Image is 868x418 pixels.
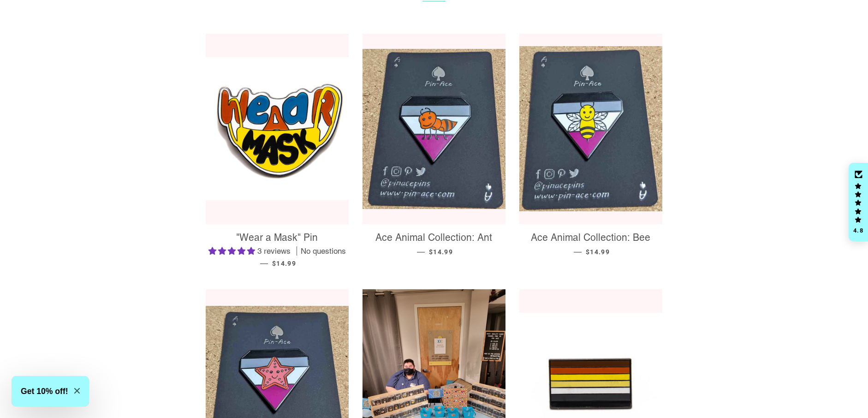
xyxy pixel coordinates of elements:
[375,232,492,243] span: Ace Animal Collection: Ant
[531,232,650,243] span: Ace Animal Collection: Bee
[363,224,505,263] a: Ace Animal Collection: Ant — $14.99
[206,224,349,275] a: "Wear a Mask" Pin 5.00 stars 3 reviews No questions — $14.99
[208,246,257,256] span: 5.00 stars
[519,34,662,224] a: Ace Animal Collection: Bee - Pin-Ace
[236,232,318,243] span: "Wear a Mask" Pin
[574,247,582,256] span: —
[519,224,662,263] a: Ace Animal Collection: Bee — $14.99
[260,258,268,268] span: —
[429,248,453,256] span: $14.99
[206,57,349,200] img: Wear a Mask Enamel Pin Badge Gift Pandemic COVID 19 Social Distance For Him/Her - Pin Ace
[363,49,505,209] img: Ace Animal Collection: Ant - Pin-Ace
[257,246,291,256] span: 3 reviews
[272,260,296,267] span: $14.99
[586,248,610,256] span: $14.99
[519,46,662,211] img: Ace Animal Collection: Bee - Pin-Ace
[849,163,868,241] div: Click to open Judge.me floating reviews tab
[853,227,864,233] div: 4.8
[301,246,346,257] span: No questions
[206,34,349,224] a: Wear a Mask Enamel Pin Badge Gift Pandemic COVID 19 Social Distance For Him/Her - Pin Ace
[363,34,505,224] a: Ace Animal Collection: Ant - Pin-Ace
[417,247,425,256] span: —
